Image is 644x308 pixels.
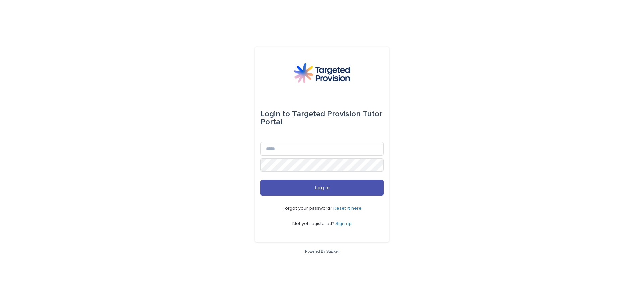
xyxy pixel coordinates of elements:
div: Targeted Provision Tutor Portal [260,105,384,131]
a: Powered By Stacker [305,249,339,253]
span: Forgot your password? [283,206,333,211]
span: Log in [315,185,330,190]
span: Not yet registered? [292,221,335,226]
a: Reset it here [333,206,362,211]
button: Log in [260,180,384,196]
a: Sign up [335,221,352,226]
span: Login to [260,110,290,118]
img: M5nRWzHhSzIhMunXDL62 [294,63,350,83]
